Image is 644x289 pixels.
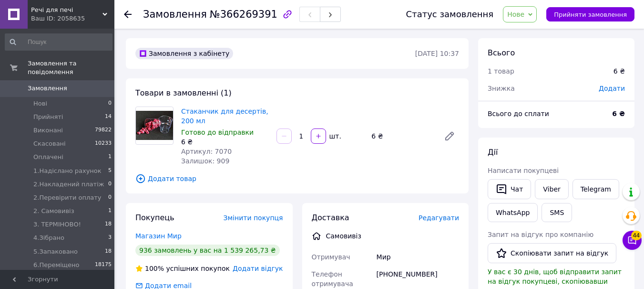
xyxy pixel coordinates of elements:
[28,84,67,93] span: Замовлення
[33,139,66,148] span: Скасовані
[181,148,232,155] span: Артикул: 7070
[324,231,364,241] div: Самовивіз
[181,137,269,147] div: 6 ₴
[105,247,112,256] span: 18
[488,110,549,118] span: Всього до сплати
[181,128,254,136] span: Готово до відправки
[5,33,112,51] input: Пошук
[210,9,277,20] span: №366269391
[108,193,112,202] span: 0
[181,107,268,125] a: Стаканчик для десертів, 200 мл
[415,50,459,57] time: [DATE] 10:37
[33,193,102,202] span: 2.Перевірити оплату
[181,157,229,165] span: Залишок: 909
[108,167,112,175] span: 5
[572,179,619,199] a: Telegram
[33,207,74,215] span: 2. Самовивіз
[406,10,494,19] div: Статус замовлення
[488,67,514,75] span: 1 товар
[613,66,625,76] div: 6 ₴
[33,167,102,175] span: 1.Надіслано рахунок
[135,173,459,184] span: Додати товар
[33,247,78,256] span: 5.Запаковано
[31,6,102,14] span: Речі для печі
[145,265,164,272] span: 100%
[368,129,436,143] div: 6 ₴
[488,85,515,92] span: Знижка
[488,167,559,174] span: Написати покупцеві
[546,7,634,21] button: Прийняти замовлення
[599,85,625,92] span: Додати
[631,229,642,238] span: 44
[612,110,625,118] b: 6 ₴
[108,207,112,215] span: 1
[488,179,531,199] button: Чат
[31,14,114,23] div: Ваш ID: 2058635
[312,253,350,261] span: Отримувач
[419,214,459,222] span: Редагувати
[33,153,63,161] span: Оплачені
[312,270,353,288] span: Телефон отримувача
[375,248,461,266] div: Мир
[233,265,283,272] span: Додати відгук
[108,234,112,242] span: 3
[108,153,112,161] span: 1
[108,180,112,189] span: 0
[95,126,112,135] span: 79822
[535,179,568,199] a: Viber
[135,264,230,273] div: успішних покупок
[542,203,572,222] button: SMS
[95,139,112,148] span: 10233
[488,48,515,57] span: Всього
[554,11,627,18] span: Прийняти замовлення
[136,111,173,140] img: Стаканчик для десертів, 200 мл
[135,232,182,240] a: Магазин Мир
[488,203,538,222] a: WhatsApp
[440,127,459,146] a: Редагувати
[135,48,233,59] div: Замовлення з кабінету
[33,113,63,121] span: Прийняті
[135,213,174,222] span: Покупець
[28,59,114,76] span: Замовлення та повідомлення
[105,113,112,121] span: 14
[507,11,524,18] span: Нове
[135,245,280,256] div: 936 замовлень у вас на 1 539 265,73 ₴
[488,243,616,263] button: Скопіювати запит на відгук
[488,148,498,157] span: Дії
[143,9,207,20] span: Замовлення
[33,126,63,135] span: Виконані
[623,231,642,250] button: Чат з покупцем44
[33,180,104,189] span: 2.Накладений платіж
[95,261,112,269] span: 18175
[33,234,64,242] span: 4.Зібрано
[33,261,80,269] span: 6.Переміщено
[135,88,232,97] span: Товари в замовленні (1)
[124,10,132,19] div: Повернутися назад
[224,214,283,222] span: Змінити покупця
[312,213,349,222] span: Доставка
[33,220,81,229] span: 3. ТЕРМІНОВО!
[108,99,112,108] span: 0
[105,220,112,229] span: 18
[33,99,47,108] span: Нові
[488,231,593,238] span: Запит на відгук про компанію
[327,131,342,141] div: шт.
